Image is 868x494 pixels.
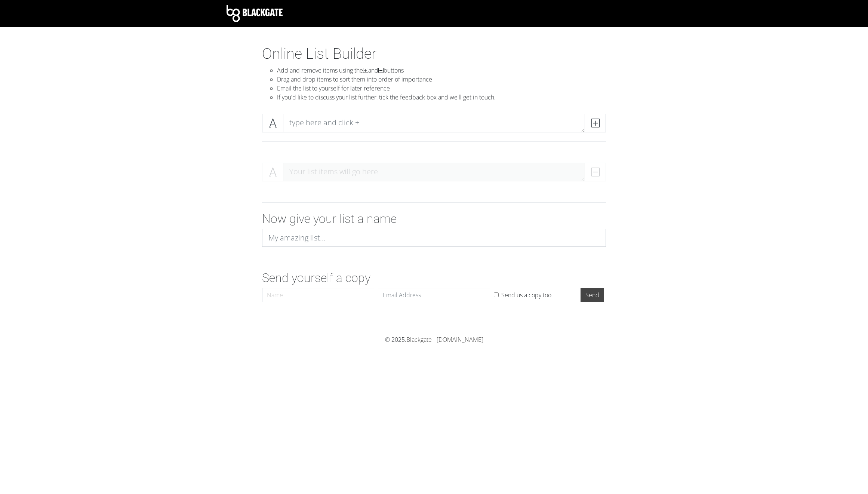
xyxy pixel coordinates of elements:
[262,212,606,226] h2: Now give your list a name
[277,84,606,93] li: Email the list to yourself for later reference
[227,5,283,22] img: Blackgate
[501,291,551,300] label: Send us a copy too
[227,335,641,344] div: © 2025.
[277,75,606,84] li: Drag and drop items to sort them into order of importance
[262,271,606,285] h2: Send yourself a copy
[581,288,604,302] input: Send
[277,93,606,102] li: If you'd like to discuss your list further, tick the feedback box and we'll get in touch.
[262,288,374,302] input: Name
[406,335,483,344] a: Blackgate - [DOMAIN_NAME]
[378,288,490,302] input: Email Address
[262,45,606,63] h1: Online List Builder
[262,229,606,247] input: My amazing list...
[277,66,606,75] li: Add and remove items using the and buttons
